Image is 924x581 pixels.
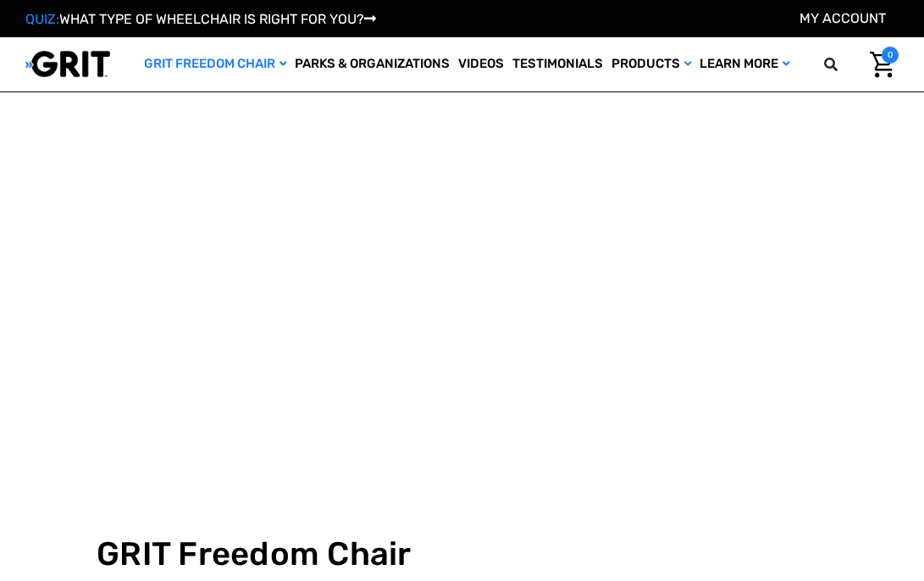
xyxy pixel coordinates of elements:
span: QUIZ: [25,11,59,27]
a: Account [800,10,886,26]
a: Testimonials [508,37,607,91]
span: 0 [882,47,899,64]
a: Cart with 0 items [857,47,899,82]
h1: GRIT Freedom Chair [97,534,412,573]
a: Products [607,37,695,91]
img: Cart [870,52,894,78]
a: QUIZ:WHAT TYPE OF WHEELCHAIR IS RIGHT FOR YOU? [25,11,376,27]
a: Videos [454,37,508,91]
input: Search [849,47,857,82]
a: GRIT Freedom Chair [140,37,290,91]
a: Learn More [695,37,794,91]
a: Parks & Organizations [290,37,454,91]
img: GRIT All-Terrain Wheelchair and Mobility Equipment [25,50,110,78]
